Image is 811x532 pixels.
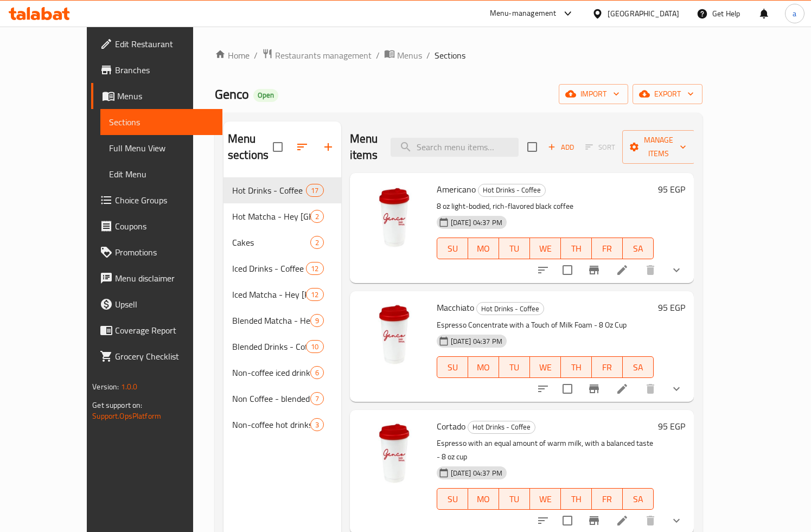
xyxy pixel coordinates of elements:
[544,139,578,156] button: Add
[310,210,324,223] div: items
[437,356,468,378] button: SU
[637,257,663,283] button: delete
[311,368,323,378] span: 6
[359,182,428,251] img: Americano
[663,376,689,402] button: show more
[232,366,310,379] span: Non-coffee iced drinks
[232,236,310,249] span: Cakes
[442,241,464,257] span: SU
[232,418,310,431] div: Non-coffee hot drinks
[616,264,629,277] a: Edit menu item
[476,302,544,315] div: Hot Drinks - Coffee
[631,133,686,161] span: Manage items
[92,380,119,394] span: Version:
[223,229,341,255] div: Cakes2
[581,257,607,283] button: Branch-specific-item
[311,316,323,326] span: 9
[91,239,222,265] a: Promotions
[306,185,323,196] span: 17
[311,211,323,222] span: 2
[596,491,618,507] span: FR
[91,31,222,57] a: Edit Restaurant
[306,262,323,275] div: items
[592,488,623,510] button: FR
[530,488,561,510] button: WE
[437,418,465,434] span: Cortado
[115,350,214,363] span: Grocery Checklist
[306,342,323,352] span: 10
[223,334,341,360] div: Blended Drinks - Coffee10
[115,324,214,337] span: Coverage Report
[437,200,654,213] p: 8 oz light-bodied, rich-flavored black coffee
[232,262,306,275] span: Iced Drinks - Coffee
[561,238,592,259] button: TH
[478,184,546,197] div: Hot Drinks - Coffee
[311,238,323,248] span: 2
[310,236,324,249] div: items
[91,213,222,239] a: Coupons
[534,241,557,257] span: WE
[592,356,623,378] button: FR
[215,82,249,106] span: Genco
[232,392,310,405] span: Non Coffee - blended drinks
[530,356,561,378] button: WE
[315,134,341,160] button: Add section
[232,340,306,353] span: Blended Drinks - Coffee
[565,491,588,507] span: TH
[472,241,495,257] span: MO
[306,340,323,353] div: items
[670,514,683,527] svg: Show Choices
[223,412,341,438] div: Non-coffee hot drinks3
[115,298,214,311] span: Upsell
[442,491,464,507] span: SU
[622,130,695,164] button: Manage items
[359,419,428,488] img: Cortado
[546,141,576,153] span: Add
[627,491,649,507] span: SA
[115,37,214,50] span: Edit Restaurant
[472,491,495,507] span: MO
[468,356,499,378] button: MO
[289,134,315,160] span: Sort sections
[468,488,499,510] button: MO
[556,377,579,400] span: Select to update
[627,241,649,257] span: SA
[306,264,323,274] span: 12
[310,392,324,405] div: items
[616,382,629,395] a: Edit menu item
[499,238,530,259] button: TU
[478,184,545,196] span: Hot Drinks - Coffee
[254,49,258,62] li: /
[446,336,507,347] span: [DATE] 04:37 PM
[561,356,592,378] button: TH
[91,57,222,83] a: Branches
[490,7,557,20] div: Menu-management
[253,89,278,102] div: Open
[232,314,310,327] span: Blended Matcha - Hey [PERSON_NAME]
[266,136,289,158] span: Select all sections
[499,488,530,510] button: TU
[435,49,465,62] span: Sections
[437,437,654,464] p: Espresso with an equal amount of warm milk, with a balanced taste - 8 oz cup
[215,49,250,62] a: Home
[663,257,689,283] button: show more
[578,139,622,156] span: Select section first
[91,187,222,213] a: Choice Groups
[608,8,679,20] div: [GEOGRAPHIC_DATA]
[641,87,694,101] span: export
[658,300,685,315] h6: 95 EGP
[616,514,629,527] a: Edit menu item
[121,380,138,394] span: 1.0.0
[350,131,378,163] h2: Menu items
[228,131,273,163] h2: Menu sections
[232,184,306,197] span: Hot Drinks - Coffee
[637,376,663,402] button: delete
[306,184,323,197] div: items
[499,356,530,378] button: TU
[232,210,310,223] div: Hot Matcha - Hey Kyoto
[232,288,306,301] div: Iced Matcha - Hey Kyoto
